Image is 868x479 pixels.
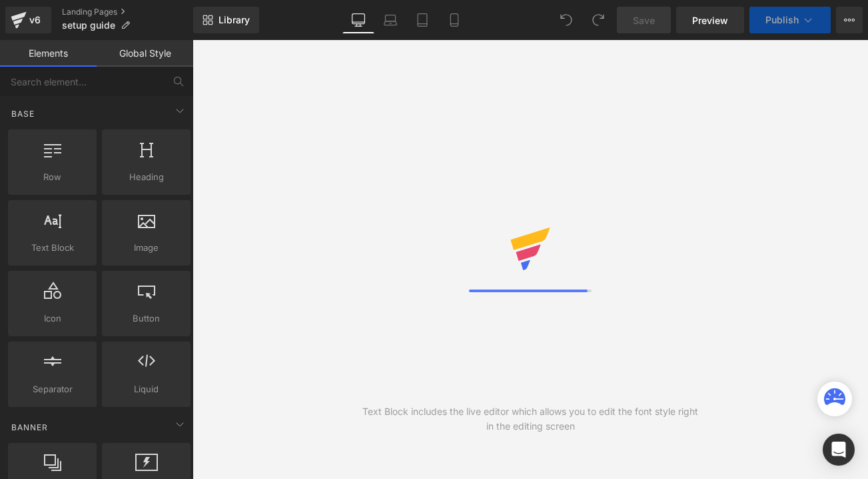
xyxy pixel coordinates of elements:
[193,7,259,33] a: New Library
[406,7,438,33] a: Tablet
[438,7,470,33] a: Mobile
[12,170,93,184] span: Row
[106,382,187,396] span: Liquid
[585,7,612,33] button: Redo
[749,7,831,33] button: Publish
[823,434,855,466] div: Open Intercom Messenger
[62,20,115,31] span: setup guide
[342,7,374,33] a: Desktop
[62,7,193,17] a: Landing Pages
[12,241,93,255] span: Text Block
[553,7,580,33] button: Undo
[362,404,699,434] div: Text Block includes the live editor which allows you to edit the font style right in the editing ...
[12,312,93,326] span: Icon
[836,7,863,33] button: More
[633,13,655,27] span: Save
[765,15,799,25] span: Publish
[374,7,406,33] a: Laptop
[10,107,36,120] span: Base
[218,14,250,26] span: Library
[10,421,49,434] span: Banner
[692,13,728,27] span: Preview
[97,40,193,67] a: Global Style
[106,312,187,326] span: Button
[12,382,93,396] span: Separator
[27,11,43,29] div: v6
[5,7,51,33] a: v6
[676,7,744,33] a: Preview
[106,170,187,184] span: Heading
[106,241,187,255] span: Image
